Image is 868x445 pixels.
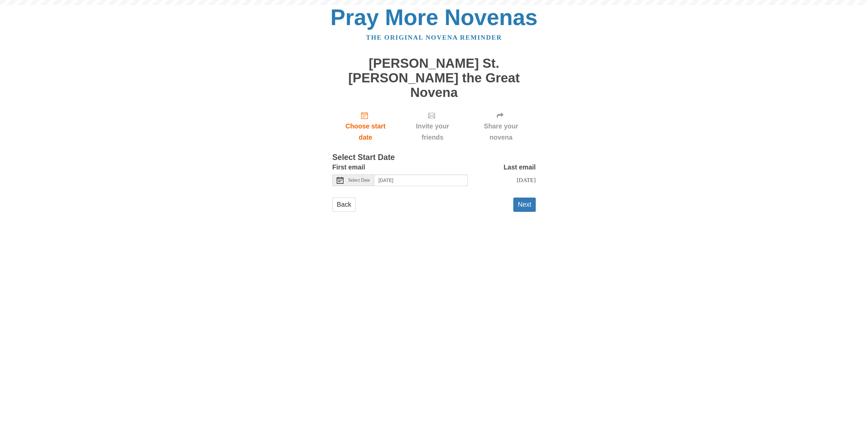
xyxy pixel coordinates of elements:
[366,34,502,41] a: The original novena reminder
[504,162,536,173] label: Last email
[331,5,538,30] a: Pray More Novenas
[348,178,370,183] span: Select Date
[399,106,466,147] div: Click "Next" to confirm your start date first.
[332,56,536,100] h1: [PERSON_NAME] St. [PERSON_NAME] the Great Novena
[332,153,536,162] h3: Select Start Date
[517,177,536,183] span: [DATE]
[406,121,459,143] span: Invite your friends
[466,106,536,147] div: Click "Next" to confirm your start date first.
[513,198,536,211] button: Next
[473,121,529,143] span: Share your novena
[332,106,399,147] a: Choose start date
[332,198,356,211] a: Back
[332,162,365,173] label: First email
[339,121,392,143] span: Choose start date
